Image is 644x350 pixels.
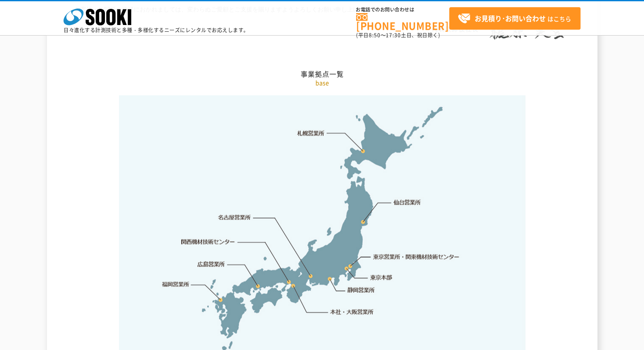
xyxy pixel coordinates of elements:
a: 東京営業所・関東機材技術センター [373,253,460,261]
a: 札幌営業所 [297,129,325,137]
span: (平日 ～ 土日、祝日除く) [356,31,440,39]
a: 名古屋営業所 [218,214,251,222]
a: 東京本部 [370,274,392,282]
p: base [75,78,570,87]
span: 8:50 [369,31,381,39]
span: はこちら [458,12,571,25]
a: 仙台営業所 [393,198,421,207]
span: お電話でのお問い合わせは [356,7,449,12]
span: 17:30 [386,31,401,39]
a: 広島営業所 [198,260,225,268]
a: お見積り･お問い合わせはこちら [449,7,580,30]
p: 日々進化する計測技術と多種・多様化するニーズにレンタルでお応えします。 [64,28,249,33]
a: 静岡営業所 [347,286,375,294]
strong: お見積り･お問い合わせ [475,13,546,23]
a: 本社・大阪営業所 [329,308,374,316]
a: [PHONE_NUMBER] [356,13,449,31]
a: 関西機材技術センター [181,238,235,246]
a: 福岡営業所 [162,280,189,289]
